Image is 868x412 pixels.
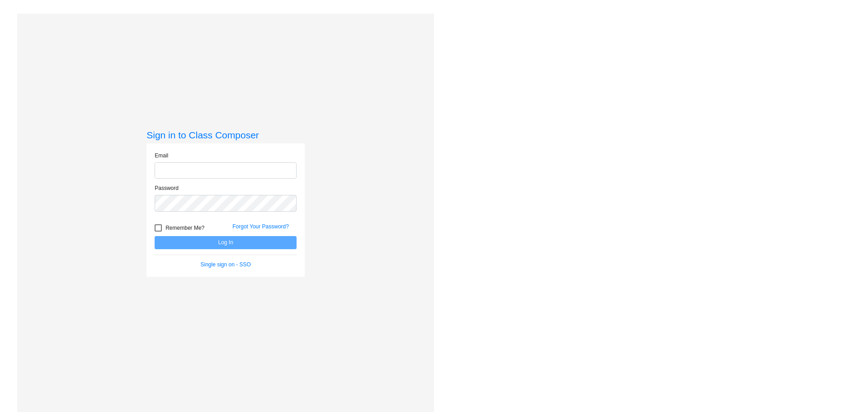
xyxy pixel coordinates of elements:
h3: Sign in to Class Composer [146,129,305,141]
a: Single sign on - SSO [201,261,251,268]
button: Log In [155,236,297,249]
label: Password [155,184,179,192]
a: Forgot Your Password? [232,223,289,230]
label: Email [155,152,168,160]
span: Remember Me? [165,223,204,233]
